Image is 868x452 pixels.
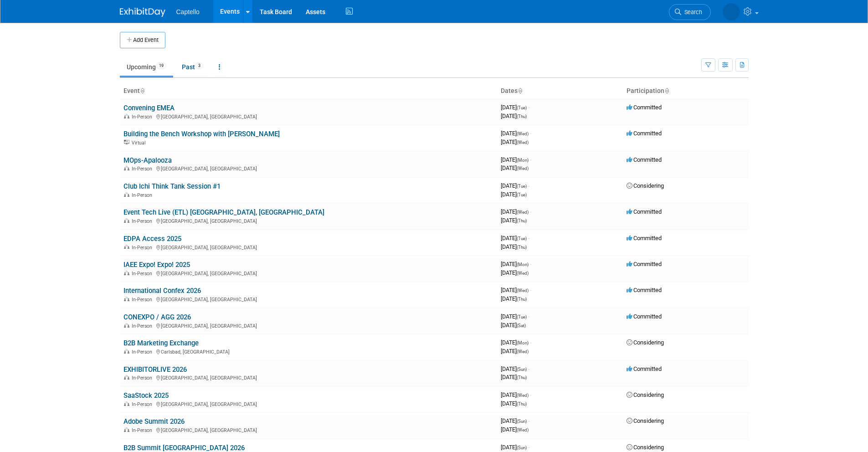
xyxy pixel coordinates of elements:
span: In-Person [132,271,155,277]
div: [GEOGRAPHIC_DATA], [GEOGRAPHIC_DATA] [123,217,493,224]
span: [DATE] [501,374,527,380]
img: In-Person Event [124,375,129,380]
img: In-Person Event [124,427,129,432]
span: (Sun) [517,419,527,424]
span: Committed [627,156,662,163]
span: [DATE] [501,417,529,424]
div: [GEOGRAPHIC_DATA], [GEOGRAPHIC_DATA] [123,113,493,120]
span: [DATE] [501,113,527,119]
span: [DATE] [501,339,531,346]
span: Committed [627,130,662,137]
span: Committed [627,208,662,215]
span: (Thu) [517,401,527,406]
span: [DATE] [501,348,529,354]
img: In-Person Event [124,401,129,406]
span: [DATE] [501,269,529,276]
img: In-Person Event [124,218,129,223]
span: (Wed) [517,210,529,215]
span: (Sun) [517,445,527,450]
div: [GEOGRAPHIC_DATA], [GEOGRAPHIC_DATA] [123,400,493,407]
a: Past3 [175,58,210,76]
span: In-Person [132,192,155,198]
span: Committed [627,104,662,111]
span: [DATE] [501,130,531,137]
span: (Mon) [517,262,529,267]
div: [GEOGRAPHIC_DATA], [GEOGRAPHIC_DATA] [123,426,493,433]
span: Considering [627,182,664,189]
span: In-Person [132,114,155,120]
a: EXHIBITORLIVE 2026 [123,365,187,374]
span: [DATE] [501,391,531,398]
img: In-Person Event [124,166,129,170]
div: [GEOGRAPHIC_DATA], [GEOGRAPHIC_DATA] [123,295,493,303]
span: [DATE] [501,322,526,329]
span: - [530,130,531,137]
span: [DATE] [501,444,529,451]
a: International Confex 2026 [123,287,201,295]
th: Dates [497,83,623,99]
span: Captello [176,8,200,15]
span: (Wed) [517,288,529,293]
span: (Thu) [517,114,527,119]
img: Mackenzie Hood [723,3,740,21]
span: [DATE] [501,156,531,163]
span: (Wed) [517,427,529,432]
img: Virtual Event [124,140,129,144]
a: Sort by Start Date [518,87,522,94]
div: Carlsbad, [GEOGRAPHIC_DATA] [123,348,493,355]
div: [GEOGRAPHIC_DATA], [GEOGRAPHIC_DATA] [123,374,493,381]
span: [DATE] [501,235,529,241]
span: In-Person [132,375,155,381]
span: [DATE] [501,243,527,250]
a: Sort by Participation Type [664,87,669,94]
span: Considering [627,417,664,424]
a: B2B Summit [GEOGRAPHIC_DATA] 2026 [123,444,245,452]
a: Event Tech Live (ETL) [GEOGRAPHIC_DATA], [GEOGRAPHIC_DATA] [123,208,324,216]
div: [GEOGRAPHIC_DATA], [GEOGRAPHIC_DATA] [123,322,493,329]
span: (Tue) [517,192,527,197]
span: [DATE] [501,104,529,111]
button: Add Event [120,32,165,48]
span: - [528,313,529,320]
span: (Thu) [517,375,527,380]
span: (Thu) [517,218,527,223]
span: In-Person [132,297,155,303]
span: Committed [627,287,662,293]
span: (Mon) [517,340,529,345]
img: ExhibitDay [120,8,165,17]
img: In-Person Event [124,245,129,249]
a: Upcoming19 [120,58,173,76]
th: Participation [623,83,749,99]
span: - [530,339,531,346]
span: (Tue) [517,105,527,110]
span: - [530,156,531,163]
span: [DATE] [501,182,529,189]
img: In-Person Event [124,114,129,118]
span: (Thu) [517,297,527,302]
span: [DATE] [501,217,527,224]
span: In-Person [132,323,155,329]
span: (Sun) [517,367,527,372]
span: - [530,287,531,293]
span: Considering [627,444,664,451]
span: (Wed) [517,271,529,276]
span: (Wed) [517,166,529,171]
span: [DATE] [501,426,529,433]
div: [GEOGRAPHIC_DATA], [GEOGRAPHIC_DATA] [123,243,493,251]
span: 19 [156,62,166,69]
span: (Thu) [517,245,527,250]
span: In-Person [132,401,155,407]
span: (Wed) [517,131,529,136]
a: MOps-Apalooza [123,156,172,164]
img: In-Person Event [124,192,129,197]
a: Club Ichi Think Tank Session #1 [123,182,221,190]
a: CONEXPO / AGG 2026 [123,313,191,321]
a: Building the Bench Workshop with [PERSON_NAME] [123,130,280,138]
img: In-Person Event [124,349,129,354]
span: Considering [627,339,664,346]
span: (Tue) [517,236,527,241]
span: [DATE] [501,295,527,302]
span: (Tue) [517,314,527,319]
span: Considering [627,391,664,398]
img: In-Person Event [124,271,129,275]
